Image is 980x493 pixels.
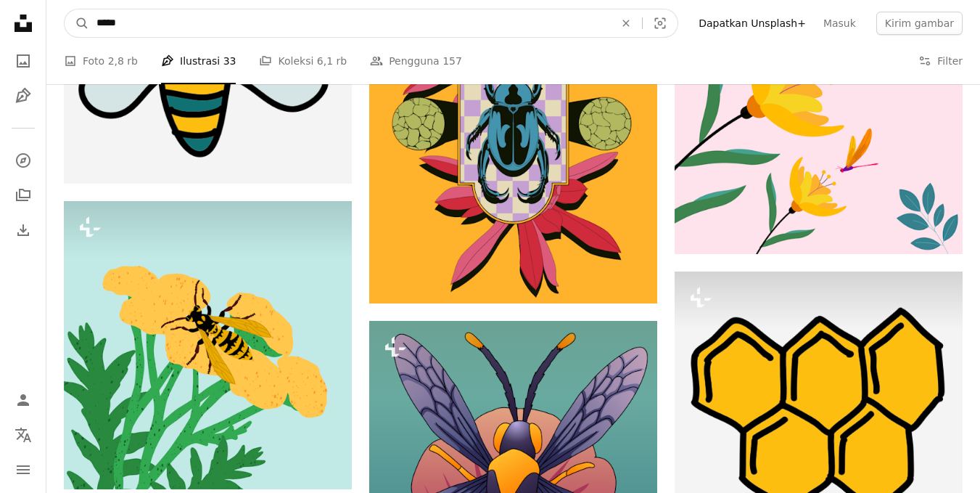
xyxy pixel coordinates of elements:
button: Filter [918,38,963,84]
a: Jelajahi [9,146,38,175]
a: Gambar bunga dengan lebah di atasnya [675,103,963,116]
span: 157 [442,53,462,69]
a: Masuk [815,12,865,35]
a: Bunga kuning dengan lebah di atasnya [64,338,352,351]
a: Koleksi 6,1 rb [259,38,347,84]
button: Pencarian di Unsplash [65,9,89,37]
img: Bunga kuning dengan lebah di atasnya [64,201,352,489]
a: Ilustrasi [9,81,38,110]
button: Kirim gambar [876,12,963,35]
a: Sekelompok heksagonal kuning duduk di atas satu sama lain [675,409,963,422]
a: Koleksi [9,181,38,210]
a: Dapatkan Unsplash+ [690,12,815,35]
a: Kumbang biru beristirahat di tengah bunga merah muda. [369,107,657,121]
a: Riwayat Pengunduhan [9,216,38,245]
a: Masuk/Daftar [9,386,38,415]
a: Beranda — Unsplash [9,9,38,41]
button: Hapus [610,9,642,37]
a: Pengguna 157 [370,38,462,84]
form: Temuka visual di seluruh situs [64,9,678,38]
button: Bahasa [9,420,38,449]
a: Foto 2,8 rb [64,38,138,84]
button: Menu [9,455,38,484]
span: 6,1 rb [317,53,347,69]
span: 2,8 rb [108,53,138,69]
button: Pencarian visual [643,9,678,37]
a: Foto [9,46,38,76]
